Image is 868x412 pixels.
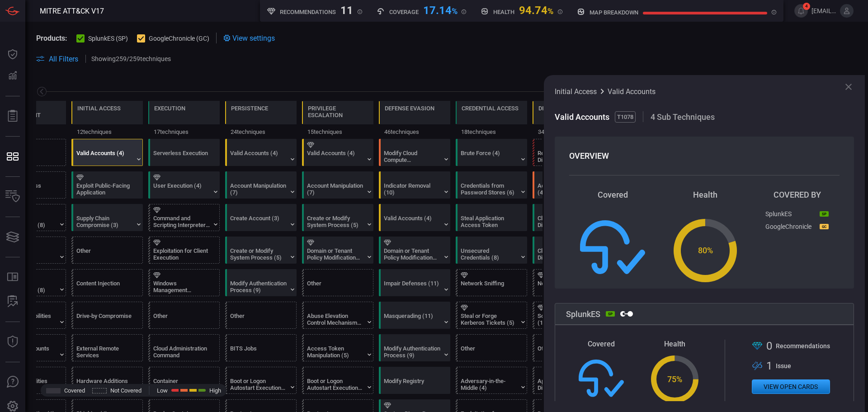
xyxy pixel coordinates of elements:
span: [EMAIL_ADDRESS][DOMAIN_NAME] [811,7,836,14]
div: 18 techniques [456,124,527,139]
div: TA0003: Persistence [225,101,297,139]
div: Hardware Additions [76,378,133,391]
h5: map breakdown [590,9,638,16]
h5: Coverage [389,9,419,15]
div: T1648: Serverless Execution [148,139,220,166]
div: Other (Not covered) [225,302,297,329]
div: T1558: Steal or Forge Kerberos Tickets [456,302,527,329]
div: GC [820,224,829,229]
div: Supply Chain Compromise (3) [76,215,133,228]
div: Valid Accounts (4) [76,150,133,163]
div: BITS Jobs [230,345,287,359]
span: Covered [588,340,615,348]
div: Create or Modify System Process (5) [307,215,363,228]
button: Inventory [2,186,24,208]
div: Remote System Discovery [538,150,594,163]
div: SP [820,211,829,217]
div: T1190: Exploit Public-Facing Application [71,171,143,199]
div: Valid Accounts (4) [230,150,287,163]
span: Covered [598,190,628,199]
div: Exploit Public-Facing Application [76,182,133,196]
div: Discovery [538,105,569,112]
div: Windows Management Instrumentation [153,280,210,294]
button: View open cards [752,379,830,394]
div: Cloud Infrastructure Discovery [538,215,594,228]
div: 15 techniques [302,124,373,139]
div: Masquerading (11) [384,313,440,326]
div: 94.74 [519,4,553,15]
div: T1659: Content Injection (Not covered) [71,269,143,296]
div: Modify Authentication Process (9) [384,345,440,359]
div: Execution [154,105,185,112]
div: T1040: Network Sniffing [456,269,527,296]
div: T1557: Adversary-in-the-Middle (Not covered) [456,367,527,394]
h5: Recommendations [280,9,336,15]
div: T1556: Modify Authentication Process [225,269,297,296]
div: Account Discovery (4) [538,182,594,196]
button: MITRE - Detection Posture [2,146,24,167]
div: View settings [223,33,275,43]
div: Other [307,280,363,294]
div: Defense Evasion [385,105,434,112]
div: 34 techniques [533,124,604,139]
div: T1580: Cloud Infrastructure Discovery [533,204,604,231]
span: 0 [766,340,772,352]
div: Command and Scripting Interpreter (12) [153,215,210,228]
span: View settings [232,34,275,43]
span: MITRE ATT&CK V17 [40,7,104,15]
div: TA0002: Execution [148,101,220,139]
div: T1651: Cloud Administration Command (Not covered) [148,334,220,361]
div: Modify Authentication Process (9) [230,280,287,294]
span: % [547,6,553,16]
div: T1552: Unsecured Credentials [456,237,527,264]
div: T1136: Create Account [225,204,297,231]
div: Modify Cloud Compute Infrastructure (5) [384,150,440,163]
div: T1078: Valid Accounts [71,139,143,166]
button: SplunkES (SP) [76,33,128,43]
div: Other (Not covered) [456,334,527,361]
div: T1078: Valid Accounts [302,139,373,166]
div: T1110: Brute Force [456,139,527,166]
button: Rule Catalog [2,266,24,288]
div: Privilege Escalation [308,105,368,118]
div: Abuse Elevation Control Mechanism (6) [307,313,363,326]
div: Initial Access [77,105,121,112]
div: Unsecured Credentials (8) [461,247,517,261]
div: 12 techniques [71,124,143,139]
div: Other [153,313,210,326]
div: T1036: Masquerading [379,302,450,329]
div: T1197: BITS Jobs (Not covered) [225,334,297,361]
div: T1562: Impair Defenses [379,269,450,296]
span: 4 [803,3,810,10]
div: Software Discovery (1) [538,313,594,326]
span: Covered [64,387,85,394]
span: COVERED BY [774,190,821,199]
div: Credential Access [462,105,519,112]
span: Valid Accounts [555,112,611,122]
div: T1547: Boot or Logon Autostart Execution (Not covered) [225,367,297,394]
div: Valid Accounts (4) [307,150,363,163]
div: User Execution (4) [153,182,210,196]
div: T1484: Domain or Tenant Policy Modification [379,237,450,264]
button: All Filters [36,55,78,63]
button: Ask Us A Question [2,371,24,393]
div: T1609: Container Administration Command (Not covered) [148,367,220,394]
button: GoogleChronicle (GC) [137,33,209,43]
div: Other [538,345,594,359]
div: T1547: Boot or Logon Autostart Execution (Not covered) [302,367,373,394]
div: 46 techniques [379,124,450,139]
div: Other (Not covered) [148,302,220,329]
div: Create or Modify System Process (5) [230,247,287,261]
button: Cards [2,226,24,248]
div: Adversary-in-the-Middle (4) [461,378,517,391]
span: 4 Sub Techniques [651,112,715,122]
div: External Remote Services [76,345,133,359]
div: Persistence [231,105,268,112]
div: Application Window Discovery [538,378,594,391]
div: T1078: Valid Accounts [225,139,297,166]
div: Other (Not covered) [302,269,373,296]
div: T1133: External Remote Services (Not covered) [71,334,143,361]
div: 80 % [674,219,737,282]
div: 75 % [651,355,698,403]
div: GoogleChronicle [765,223,811,230]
